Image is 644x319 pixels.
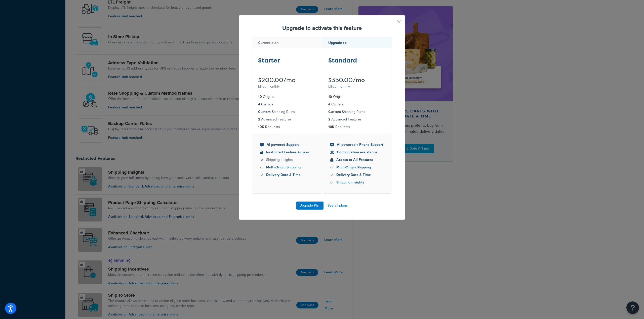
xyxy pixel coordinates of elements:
strong: 2 [258,117,260,122]
strong: 10K [258,124,264,130]
div: Upgrade to: [322,37,392,48]
li: Shipping Insights [260,157,314,163]
li: Delivery Date & Time [260,172,314,178]
strong: 2 [328,117,330,122]
li: Restricted Feature Access [260,150,314,155]
strong: 10 [328,94,332,99]
li: Multi-Origin Shipping [260,165,314,170]
li: Advanced Features [328,117,386,122]
li: Origins [328,94,386,100]
strong: Upgrade to activate this feature [282,24,362,32]
li: Access to All Features [330,157,384,163]
strong: Custom [258,109,271,114]
strong: 4 [258,102,260,107]
strong: 10K [328,124,334,130]
li: AI-powered + Phone Support [330,142,384,148]
li: AI-powered Support [260,142,314,148]
div: Current plan: [252,37,322,48]
li: Shipping Rules [328,109,386,115]
li: Origins [258,94,316,100]
button: Upgrade Plan [296,202,324,210]
li: Multi-Origin Shipping [330,165,384,170]
strong: Starter [258,56,280,65]
li: Shipping Insights [330,180,384,185]
li: Delivery Date & Time [330,172,384,178]
li: Advanced Features [258,117,316,122]
li: Carriers [258,102,316,107]
li: Requests [258,124,316,130]
strong: 4 [328,102,330,107]
strong: Custom [328,109,341,114]
li: Carriers [328,102,386,107]
div: $200.00/mo [258,77,316,83]
div: billed monthly [258,83,316,90]
a: See all plans [328,202,348,209]
div: $350.00/mo [328,77,386,83]
li: Requests [328,124,386,130]
div: billed monthly [328,83,386,90]
li: Shipping Rules [258,109,316,115]
strong: 10 [258,94,262,99]
strong: Standard [328,56,357,65]
li: Configuration assistance [330,150,384,155]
